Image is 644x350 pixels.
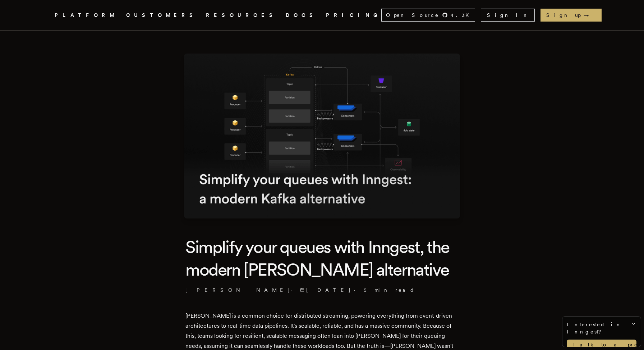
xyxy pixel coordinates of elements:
span: → [584,11,596,19]
a: Sign In [481,9,535,22]
h1: Simplify your queues with Inngest, the modern [PERSON_NAME] alternative [185,236,459,281]
a: Talk to a product expert [567,340,636,350]
button: PLATFORM [55,11,118,20]
p: [PERSON_NAME] · · [185,286,459,294]
span: Open Source [386,11,439,19]
a: Sign up [540,9,602,22]
img: Featured image for Simplify your queues with Inngest, the modern Kafka alternative blog post [184,54,460,218]
span: 4.3 K [451,11,473,19]
a: PRICING [326,11,381,20]
span: Interested in Inngest? [567,321,636,335]
button: RESOURCES [206,11,277,20]
span: [DATE] [300,286,351,294]
a: CUSTOMERS [126,11,197,20]
span: 5 min read [364,286,415,294]
a: DOCS [286,11,317,20]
